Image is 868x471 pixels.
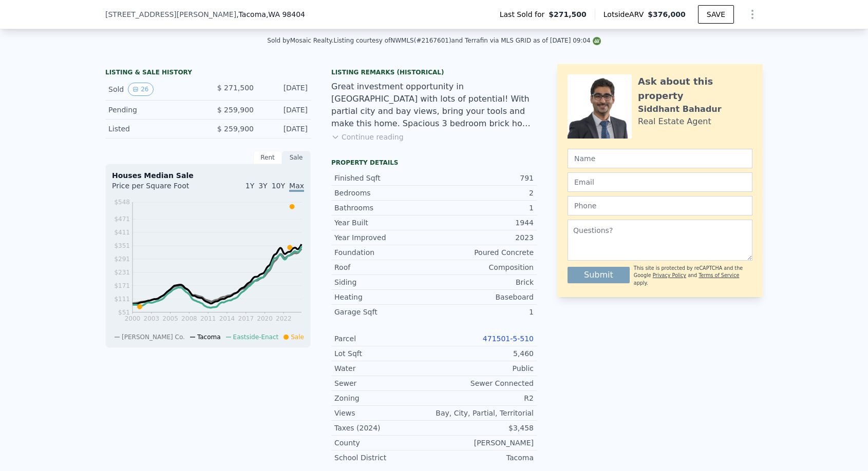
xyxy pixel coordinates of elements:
tspan: 2014 [219,315,235,322]
tspan: $231 [114,269,130,276]
div: School District [334,453,434,463]
div: 2023 [434,232,534,243]
div: Taxes (2024) [334,423,434,433]
span: Last Sold for [500,9,549,19]
div: LISTING & SALE HISTORY [105,68,311,78]
div: Real Estate Agent [638,115,711,128]
div: Parcel [334,333,434,344]
div: Garage Sqft [334,307,434,317]
span: 10Y [272,182,285,190]
span: Sale [291,333,304,341]
div: Composition [434,262,534,272]
tspan: $471 [114,215,130,223]
div: Ask about this property [638,74,752,103]
div: Bathrooms [334,203,434,213]
div: 1 [434,203,534,213]
tspan: $411 [114,229,130,236]
div: Bay, City, Partial, Territorial [434,408,534,418]
div: Sold [108,83,200,96]
div: Foundation [334,247,434,258]
div: Great investment opportunity in [GEOGRAPHIC_DATA] with lots of potential! With partial city and b... [331,81,537,130]
div: R2 [434,393,534,403]
div: Pending [108,105,200,115]
div: $3,458 [434,423,534,433]
a: Privacy Policy [653,272,686,278]
div: Water [334,363,434,374]
div: 5,460 [434,348,534,359]
a: 471501-5-510 [483,335,534,343]
span: [PERSON_NAME] Co. [122,333,185,341]
button: Submit [568,267,630,283]
tspan: $51 [118,309,130,316]
div: Sale [282,151,311,164]
tspan: 2005 [162,315,178,322]
div: Tacoma [434,453,534,463]
div: Bedrooms [334,188,434,198]
div: Public [434,363,534,374]
tspan: $111 [114,296,130,303]
span: , WA 98404 [266,10,305,18]
div: 1944 [434,218,534,228]
div: [DATE] [262,124,308,134]
span: $ 259,900 [217,106,254,114]
div: Views [334,408,434,418]
tspan: 2022 [276,315,292,322]
div: Sewer Connected [434,378,534,388]
div: Year Built [334,218,434,228]
div: Zoning [334,393,434,403]
div: Poured Concrete [434,247,534,258]
img: NWMLS Logo [593,37,601,45]
div: Roof [334,262,434,272]
div: [DATE] [262,83,308,96]
div: Lot Sqft [334,348,434,359]
span: 3Y [258,182,267,190]
span: $376,000 [648,10,686,18]
div: Siddhant Bahadur [638,103,722,115]
tspan: 2003 [144,315,160,322]
span: Lotside ARV [603,9,648,19]
tspan: $171 [114,282,130,289]
tspan: $351 [114,242,130,249]
tspan: 2011 [200,315,216,322]
tspan: 2000 [125,315,141,322]
input: Email [568,172,752,192]
div: 791 [434,173,534,183]
div: Listing Remarks (Historical) [331,68,537,76]
span: 1Y [246,182,254,190]
span: Tacoma [197,333,221,341]
div: Finished Sqft [334,173,434,183]
input: Name [568,149,752,168]
span: $271,500 [549,9,587,19]
span: Max [289,182,304,192]
tspan: 2020 [257,315,273,322]
tspan: $548 [114,199,130,206]
div: Brick [434,277,534,287]
span: , Tacoma [236,9,305,19]
div: Sewer [334,378,434,388]
div: [PERSON_NAME] [434,438,534,448]
div: [DATE] [262,105,308,115]
button: SAVE [698,5,734,24]
tspan: 2017 [238,315,254,322]
a: Terms of Service [699,272,739,278]
tspan: 2008 [181,315,197,322]
div: Rent [253,151,282,164]
div: Property details [331,159,537,167]
div: This site is protected by reCAPTCHA and the Google and apply. [634,265,752,287]
div: Listing courtesy of NWMLS (#2167601) and Terrafin via MLS GRID as of [DATE] 09:04 [334,37,601,44]
div: 1 [434,307,534,317]
button: Show Options [742,4,763,25]
input: Phone [568,196,752,215]
div: Price per Square Foot [112,181,208,197]
button: Continue reading [331,132,404,142]
div: Baseboard [434,292,534,302]
span: $ 259,900 [217,125,254,133]
div: Houses Median Sale [112,170,304,181]
div: Listed [108,124,200,134]
div: Heating [334,292,434,302]
button: View historical data [128,83,153,96]
span: [STREET_ADDRESS][PERSON_NAME] [105,9,236,19]
div: Siding [334,277,434,287]
div: County [334,438,434,448]
div: 2 [434,188,534,198]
